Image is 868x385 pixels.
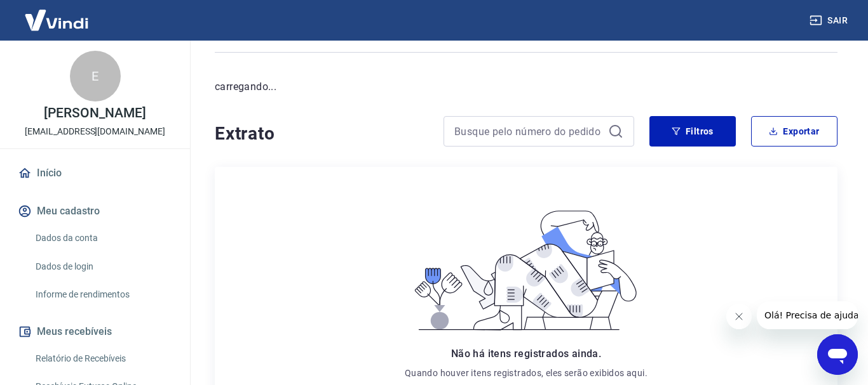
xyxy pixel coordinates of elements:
span: Não há itens registrados ainda. [451,348,601,360]
a: Dados da conta [31,225,175,251]
img: Vindi [15,1,98,39]
a: Início [15,159,175,187]
button: Meu cadastro [15,197,175,225]
p: [PERSON_NAME] [44,107,146,120]
button: Exportar [751,116,837,147]
a: Relatório de Recebíveis [31,346,175,372]
p: Quando houver itens registrados, eles serão exibidos aqui. [405,367,648,379]
button: Meus recebíveis [15,318,175,346]
button: Filtros [649,116,736,147]
input: Busque pelo número do pedido [454,122,603,141]
p: carregando... [215,79,837,95]
a: Informe de rendimentos [31,282,175,308]
iframe: Botão para abrir a janela de mensagens [817,334,858,375]
span: Olá! Precisa de ajuda? [8,9,107,19]
iframe: Fechar mensagem [726,304,752,329]
div: E [70,51,121,101]
iframe: Mensagem da empresa [757,301,858,329]
a: Dados de login [31,254,175,280]
button: Sair [807,9,853,32]
p: [EMAIL_ADDRESS][DOMAIN_NAME] [25,125,165,138]
h4: Extrato [215,121,428,147]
